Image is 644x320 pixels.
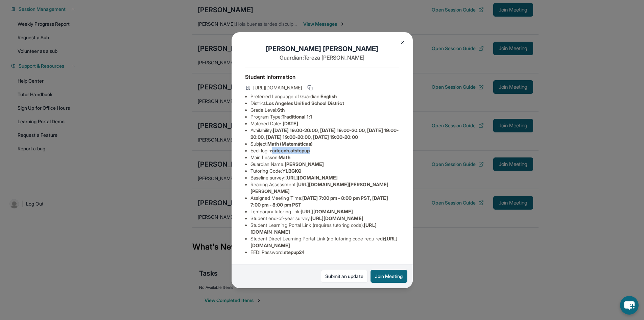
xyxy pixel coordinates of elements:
[400,40,405,45] img: Close Icon
[251,93,399,100] li: Preferred Language of Guardian:
[251,215,399,222] li: Student end-of-year survey :
[251,161,399,168] li: Guardian Name :
[245,44,399,54] h1: [PERSON_NAME] [PERSON_NAME]
[251,249,399,256] li: EEDI Password :
[251,127,399,141] li: Availability:
[277,107,285,113] span: 6th
[253,84,302,91] span: [URL][DOMAIN_NAME]
[321,270,368,283] a: Submit an update
[245,54,399,62] p: Guardian: Tereza [PERSON_NAME]
[251,120,399,127] li: Matched Date:
[311,215,363,221] span: [URL][DOMAIN_NAME]
[251,195,399,208] li: Assigned Meeting Time :
[251,113,399,120] li: Program Type:
[266,100,344,106] span: Los Angeles Unified School District
[251,181,399,195] li: Reading Assessment :
[251,235,399,249] li: Student Direct Learning Portal Link (no tutoring code required) :
[251,147,399,154] li: Eedi login :
[245,73,399,81] h4: Student Information
[251,100,399,107] li: District:
[285,175,338,180] span: [URL][DOMAIN_NAME]
[251,182,389,194] span: [URL][DOMAIN_NAME][PERSON_NAME][PERSON_NAME]
[251,107,399,113] li: Grade Level:
[284,249,305,255] span: stepup24
[267,141,313,147] span: Math (Matemáticas)
[320,93,337,99] span: English
[306,84,314,92] button: Copy link
[282,168,302,174] span: YLBGKQ
[251,195,388,208] span: [DATE] 7:00 pm - 8:00 pm PST, [DATE] 7:00 pm - 8:00 pm PST
[283,121,298,126] span: [DATE]
[620,296,639,315] button: chat-button
[251,127,399,140] span: [DATE] 19:00-20:00, [DATE] 19:00-20:00, [DATE] 19:00-20:00, [DATE] 19:00-20:00, [DATE] 19:00-20:00
[251,168,399,174] li: Tutoring Code :
[251,174,399,181] li: Baseline survey :
[251,208,399,215] li: Temporary tutoring link :
[251,154,399,161] li: Main Lesson :
[251,222,399,235] li: Student Learning Portal Link (requires tutoring code) :
[279,154,290,160] span: Math
[272,148,310,153] span: arleenh.atstepup
[282,114,312,120] span: Traditional 1:1
[285,161,324,167] span: [PERSON_NAME]
[301,209,353,214] span: [URL][DOMAIN_NAME]
[251,141,399,147] li: Subject :
[371,270,407,283] button: Join Meeting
